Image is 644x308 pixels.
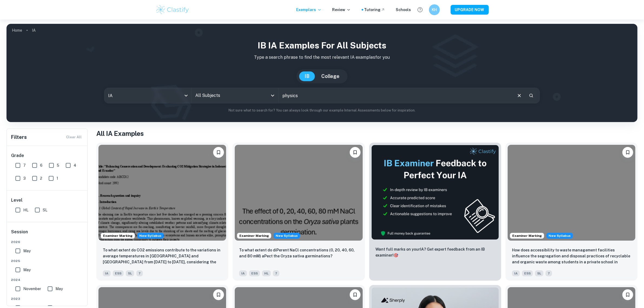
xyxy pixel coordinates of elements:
[55,286,63,292] span: May
[394,253,398,257] span: 🎯
[213,289,224,300] button: Bookmark
[527,91,536,100] button: Search
[137,233,164,239] div: Starting from the May 2026 session, the ESS IA requirements have changed. We created this exempla...
[23,286,41,292] span: November
[11,240,84,244] span: 2026
[237,233,271,238] span: Examiner Marking
[249,270,260,276] span: ESS
[136,270,143,276] span: 7
[396,7,411,13] a: Schools
[12,27,22,34] a: Home
[316,71,345,81] button: College
[126,270,134,276] span: SL
[429,4,440,15] button: KH
[350,147,361,158] button: Bookmark
[508,145,635,241] img: ESS IA example thumbnail: How does accessibility to waste manageme
[213,147,224,158] button: Bookmark
[11,277,84,282] span: 2024
[350,289,361,300] button: Bookmark
[11,54,633,61] p: Type a search phrase to find the most relevant IA examples for you
[23,248,31,254] span: May
[96,129,638,138] h1: All IA Examples
[98,145,226,241] img: ESS IA example thumbnail: To what extent do CO2 emissions contribu
[11,258,84,263] span: 2025
[11,39,633,52] h1: IB IA examples for all subjects
[296,7,322,13] p: Exemplars
[156,4,190,15] img: Clastify logo
[364,7,385,13] a: Tutoring
[57,175,58,181] span: 1
[11,108,633,113] p: Not sure what to search for? You can always look through our example Internal Assessments below f...
[235,145,362,241] img: ESS IA example thumbnail: To what extent do diPerent NaCl concentr
[514,90,524,101] button: Clear
[104,88,191,103] div: IA
[622,289,633,300] button: Bookmark
[546,233,573,239] span: New Syllabus
[431,7,437,13] h6: KH
[273,233,300,239] div: Starting from the May 2026 session, the ESS IA requirements have changed. We created this exempla...
[101,233,135,238] span: Examiner Marking
[273,270,279,276] span: 7
[11,152,84,159] h6: Grade
[522,270,533,276] span: ESS
[239,270,247,276] span: IA
[74,162,76,168] span: 4
[11,197,84,204] h6: Level
[506,143,638,281] a: Examiner MarkingStarting from the May 2026 session, the ESS IA requirements have changed. We crea...
[113,270,124,276] span: ESS
[546,270,552,276] span: 7
[546,233,573,239] div: Starting from the May 2026 session, the ESS IA requirements have changed. We created this exempla...
[96,143,228,281] a: Examiner MarkingStarting from the May 2026 session, the ESS IA requirements have changed. We crea...
[510,233,544,238] span: Examiner Marking
[415,5,425,14] button: Help and Feedback
[23,267,31,273] span: May
[512,270,520,276] span: IA
[103,247,222,266] p: To what extent do CO2 emissions contribute to the variations in average temperatures in Indonesia...
[23,207,28,213] span: HL
[40,162,42,168] span: 6
[371,145,499,240] img: Thumbnail
[279,88,512,103] input: E.g. player arrangements, enthalpy of combustion, analysis of a big city...
[32,27,36,33] p: IA
[103,270,111,276] span: IA
[11,133,27,141] h6: Filters
[369,143,501,281] a: ThumbnailWant full marks on yourIA? Get expert feedback from an IB examiner!
[262,270,271,276] span: HL
[43,207,47,213] span: SL
[137,233,164,239] span: New Syllabus
[11,296,84,301] span: 2023
[535,270,543,276] span: SL
[239,247,358,259] p: To what extent do diPerent NaCl concentrations (0, 20, 40, 60, and 80 mM) aPect the Oryza sativa ...
[299,71,315,81] button: IB
[40,175,42,181] span: 2
[11,229,84,240] h6: Session
[512,247,631,266] p: How does accessibility to waste management facilities influence the segregation and disposal prac...
[57,162,59,168] span: 5
[451,5,489,15] button: UPGRADE NOW
[273,233,300,239] span: New Syllabus
[332,7,351,13] p: Review
[376,246,495,258] p: Want full marks on your IA ? Get expert feedback from an IB examiner!
[233,143,365,281] a: Examiner MarkingStarting from the May 2026 session, the ESS IA requirements have changed. We crea...
[6,24,638,122] img: profile cover
[23,162,26,168] span: 7
[622,147,633,158] button: Bookmark
[269,92,276,99] button: Open
[23,175,26,181] span: 3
